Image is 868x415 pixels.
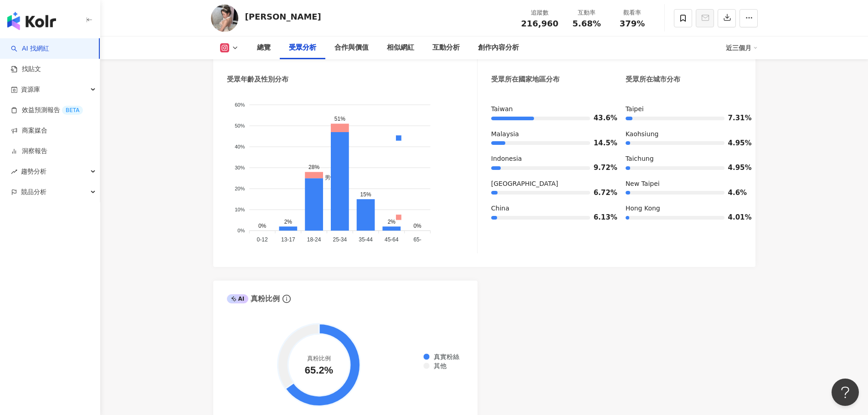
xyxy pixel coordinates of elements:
[7,12,56,30] img: logo
[626,130,742,139] div: Kaohsiung
[620,19,645,28] span: 379%
[235,186,245,191] tspan: 20%
[333,236,347,243] tspan: 25-34
[728,140,742,147] span: 4.95%
[491,154,607,164] div: Indonesia
[318,174,336,181] span: 男性
[491,204,607,213] div: China
[427,362,447,369] span: 其他
[594,214,607,221] span: 6.13%
[413,236,421,243] tspan: 65-
[245,11,321,22] div: [PERSON_NAME]
[289,42,316,53] div: 受眾分析
[478,42,519,53] div: 創作內容分析
[227,294,280,304] div: 真粉比例
[728,214,742,221] span: 4.01%
[359,236,373,243] tspan: 35-44
[572,19,601,28] span: 5.68%
[235,123,245,128] tspan: 50%
[594,190,607,196] span: 6.72%
[491,130,607,139] div: Malaysia
[615,8,650,17] div: 觀看率
[21,161,46,182] span: 趨勢分析
[387,42,414,53] div: 相似網紅
[491,179,607,189] div: [GEOGRAPHIC_DATA]
[11,65,41,74] a: 找貼文
[521,8,559,17] div: 追蹤數
[235,102,245,108] tspan: 60%
[570,8,604,17] div: 互動率
[281,236,295,243] tspan: 13-17
[235,144,245,149] tspan: 40%
[257,42,271,53] div: 總覽
[594,115,607,122] span: 43.6%
[11,169,17,175] span: rise
[281,293,292,304] span: info-circle
[728,115,742,122] span: 7.31%
[11,44,49,53] a: searchAI 找網紅
[211,5,238,32] img: KOL Avatar
[21,79,40,100] span: 資源庫
[491,75,560,84] div: 受眾所在國家地區分布
[594,140,607,147] span: 14.5%
[726,41,758,55] div: 近三個月
[227,294,249,303] div: AI
[626,179,742,189] div: New Taipei
[832,379,859,406] iframe: Help Scout Beacon - Open
[626,154,742,164] div: Taichung
[334,42,369,53] div: 合作與價值
[11,106,83,115] a: 效益預測報告BETA
[491,105,607,114] div: Taiwan
[307,236,321,243] tspan: 18-24
[235,207,245,212] tspan: 10%
[235,165,245,170] tspan: 30%
[11,147,47,156] a: 洞察報告
[626,105,742,114] div: Taipei
[521,19,559,28] span: 216,960
[626,75,680,84] div: 受眾所在城市分布
[626,204,742,213] div: Hong Kong
[11,126,47,135] a: 商案媒合
[728,190,742,196] span: 4.6%
[432,42,460,53] div: 互動分析
[227,75,288,84] div: 受眾年齡及性別分布
[594,164,607,171] span: 9.72%
[385,236,399,243] tspan: 45-64
[728,164,742,171] span: 4.95%
[21,182,46,202] span: 競品分析
[257,236,267,243] tspan: 0-12
[427,353,459,360] span: 真實粉絲
[237,228,245,233] tspan: 0%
